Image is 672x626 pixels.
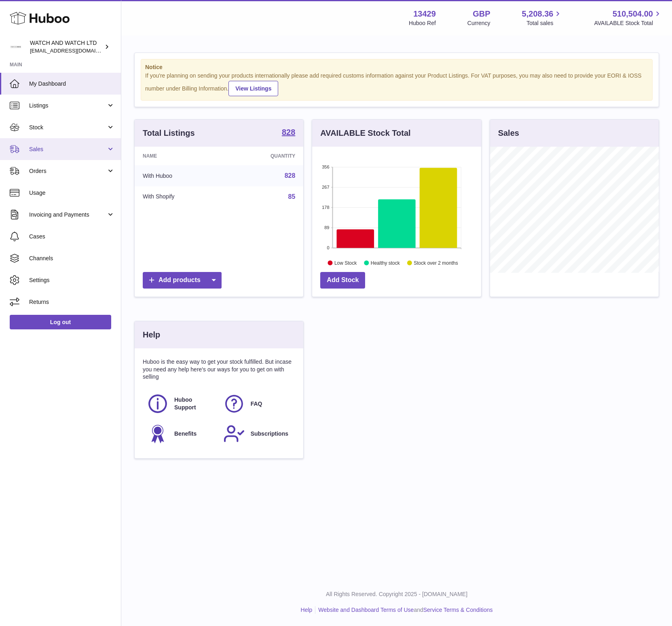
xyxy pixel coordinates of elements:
a: Huboo Support [147,393,215,415]
span: Settings [29,276,115,284]
span: Sales [29,145,106,153]
img: baris@watchandwatch.co.uk [10,41,22,53]
span: Channels [29,255,115,262]
span: 510,504.00 [613,8,653,19]
div: WATCH AND WATCH LTD [30,39,103,55]
span: Subscriptions [251,430,288,438]
a: Add products [143,272,222,289]
h3: Help [143,329,160,340]
a: Benefits [147,423,215,445]
span: Orders [29,167,106,175]
span: Invoicing and Payments [29,211,106,219]
th: Name [135,147,226,165]
span: AVAILABLE Stock Total [594,19,662,27]
span: Listings [29,102,106,110]
strong: Notice [145,63,648,71]
div: If you're planning on sending your products internationally please add required customs informati... [145,72,648,96]
span: Stock [29,124,106,131]
text: 356 [322,164,329,169]
text: Healthy stock [371,260,400,266]
a: View Listings [228,81,278,96]
a: Help [301,607,313,613]
span: My Dashboard [29,80,115,88]
td: With Huboo [135,165,226,186]
span: Benefits [174,430,197,438]
a: Service Terms & Conditions [423,607,493,613]
h3: Sales [498,128,519,139]
a: Subscriptions [223,423,292,445]
text: 267 [322,185,329,190]
span: Returns [29,298,115,306]
a: 510,504.00 AVAILABLE Stock Total [594,8,662,27]
a: FAQ [223,393,292,415]
span: Cases [29,233,115,240]
span: FAQ [251,400,262,408]
strong: 828 [282,128,295,136]
text: 0 [327,245,330,250]
text: 89 [325,225,330,230]
a: 828 [282,128,295,138]
h3: AVAILABLE Stock Total [320,128,410,139]
span: [EMAIL_ADDRESS][DOMAIN_NAME] [30,47,119,54]
div: Huboo Ref [409,19,436,27]
span: Usage [29,189,115,197]
td: With Shopify [135,186,226,207]
span: Total sales [526,19,562,27]
text: Stock over 2 months [414,260,458,266]
div: Currency [467,19,490,27]
a: 85 [288,193,296,200]
a: Add Stock [320,272,365,289]
text: 178 [322,205,329,210]
span: Huboo Support [174,396,214,411]
strong: 13429 [413,8,436,19]
text: Low Stock [334,260,357,266]
li: and [315,606,492,614]
p: Huboo is the easy way to get your stock fulfilled. But incase you need any help here's our ways f... [143,358,295,381]
h3: Total Listings [143,128,195,139]
strong: GBP [473,8,490,19]
a: Website and Dashboard Terms of Use [318,607,414,613]
a: 5,208.36 Total sales [522,8,563,27]
a: Log out [10,315,111,329]
th: Quantity [226,147,303,165]
a: 828 [285,172,296,179]
span: 5,208.36 [522,8,554,19]
p: All Rights Reserved. Copyright 2025 - [DOMAIN_NAME] [128,590,666,598]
